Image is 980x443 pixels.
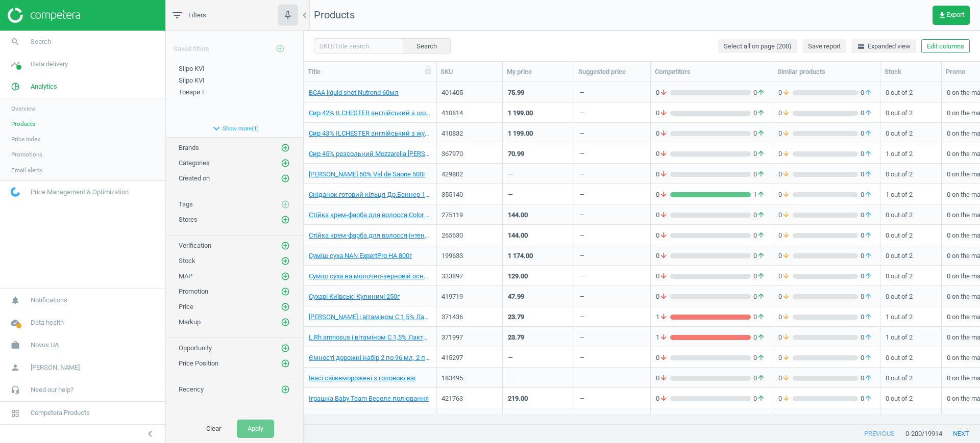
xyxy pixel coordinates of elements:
[6,313,25,332] i: cloud_done
[210,122,223,135] i: expand_more
[724,42,792,51] span: Select all on page (200)
[778,170,793,179] span: 0
[757,149,765,159] i: arrow_upward
[309,353,431,362] a: Ємності дорожні набір 2 по 96 мл, 2 по 40 мл та косметичка
[851,39,916,54] button: horizontal_splitExpanded view
[6,380,25,400] i: headset_mic
[309,190,431,199] a: Cніданок готовий кільця Др.Беннер 150г
[858,231,875,240] span: 0
[442,292,497,301] div: 419719
[179,159,210,167] span: Categories
[281,318,290,327] i: add_circle_outline
[886,124,936,142] div: 0 out of 2
[782,312,790,322] i: arrow_downward
[751,170,768,179] span: 0
[31,341,59,350] span: Novus UA
[508,333,524,342] div: 23.79
[179,174,210,182] span: Created on
[11,135,40,143] span: Price index
[280,286,290,297] button: add_circle_outline
[808,42,841,51] span: Save report
[858,170,875,179] span: 0
[858,333,875,342] span: 0
[144,428,156,440] i: chevron_left
[304,82,980,414] div: grid
[309,251,412,260] a: Cуміш суха NAN ExpertPro HA 800г
[6,32,25,51] i: search
[656,190,670,199] span: 0
[579,211,584,223] div: —
[280,317,290,327] button: add_circle_outline
[656,312,670,322] span: 1
[6,335,25,355] i: work
[309,394,429,403] a: Іграшка Baby Team Веселе полювання
[442,88,497,97] div: 401405
[782,129,790,138] i: arrow_downward
[656,129,670,138] span: 0
[31,385,73,395] span: Need our help?
[751,312,768,322] span: 0
[751,333,768,342] span: 0
[31,60,68,69] span: Data delivery
[659,333,668,342] i: arrow_downward
[579,109,584,121] div: —
[281,200,290,209] i: add_circle_outline
[276,44,285,53] i: add_circle_outline
[442,170,497,179] div: 429802
[508,170,513,183] div: —
[757,211,765,220] i: arrow_upward
[309,211,431,220] a: Cтійка крем-фарба для волосся Color Sensation відтінок 7.40 в комплект в ходять: 1 флакон з молоч...
[858,109,875,118] span: 0
[442,129,497,138] div: 410832
[659,251,668,260] i: arrow_downward
[442,109,497,118] div: 410814
[778,231,793,240] span: 0
[778,190,793,199] span: 0
[751,292,768,301] span: 0
[179,65,205,72] span: Silpo KVI
[309,292,400,301] a: Cухарі Київські Кулиничі 250г
[778,272,793,281] span: 0
[442,149,497,159] div: 367970
[864,292,872,301] i: arrow_upward
[8,8,80,23] img: ajHJNr6hYgQAAAAASUVORK5CYII=
[782,211,790,220] i: arrow_downward
[11,105,36,113] span: Overview
[309,109,431,118] a: Cир 42% ILCHESTER англійський з шоколадом і апельсином ваг
[864,88,872,97] i: arrow_upward
[579,312,584,325] div: —
[195,420,232,438] button: Clear
[281,174,290,183] i: add_circle_outline
[858,149,875,159] span: 0
[757,190,765,199] i: arrow_upward
[179,344,212,352] span: Opportunity
[858,88,875,97] span: 0
[508,129,533,138] div: 1 199.00
[782,149,790,159] i: arrow_downward
[778,333,793,342] span: 0
[857,42,911,51] span: Expanded view
[579,231,584,244] div: —
[281,287,290,296] i: add_circle_outline
[656,149,670,159] span: 0
[655,67,769,76] div: Competitors
[579,190,584,203] div: —
[314,9,355,21] span: Products
[6,55,25,74] i: timeline
[757,88,765,97] i: arrow_upward
[166,120,303,137] button: expand_moreShow more(1)
[864,231,872,240] i: arrow_upward
[299,9,311,21] i: chevron_left
[886,287,936,305] div: 0 out of 2
[309,88,399,97] a: BCAA liquid shot Nutrend 60мл
[778,251,793,260] span: 0
[938,11,964,19] span: Export
[508,353,513,366] div: —
[11,166,42,174] span: Email alerts
[508,88,524,97] div: 75.99
[309,170,426,179] a: [PERSON_NAME] 60% Val de Saone 500г
[659,190,668,199] i: arrow_downward
[507,67,570,76] div: My price
[179,88,206,96] span: Товари F
[280,143,290,153] button: add_circle_outline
